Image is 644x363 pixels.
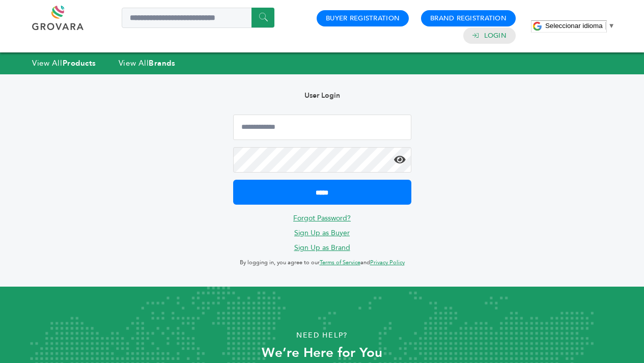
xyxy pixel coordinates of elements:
a: Terms of Service [320,259,360,266]
a: Seleccionar idioma​ [545,22,615,30]
strong: Products [63,58,96,68]
p: By logging in, you agree to our and [233,257,411,269]
a: Buyer Registration [326,14,400,23]
a: View AllBrands [119,58,176,68]
input: Password [233,147,411,173]
span: ▼ [608,22,615,30]
span: Seleccionar idioma [545,22,603,30]
a: Brand Registration [430,14,507,23]
a: Login [484,31,507,40]
a: Sign Up as Buyer [294,228,350,238]
a: Privacy Policy [370,259,405,266]
a: View AllProducts [32,58,96,68]
b: User Login [304,91,340,100]
p: Need Help? [32,328,612,343]
strong: We’re Here for You [262,344,382,362]
a: Sign Up as Brand [294,243,350,253]
span: ​ [605,22,606,30]
a: Forgot Password? [293,213,351,223]
strong: Brands [149,58,175,68]
input: Email Address [233,115,411,140]
input: Search a product or brand... [122,8,274,28]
